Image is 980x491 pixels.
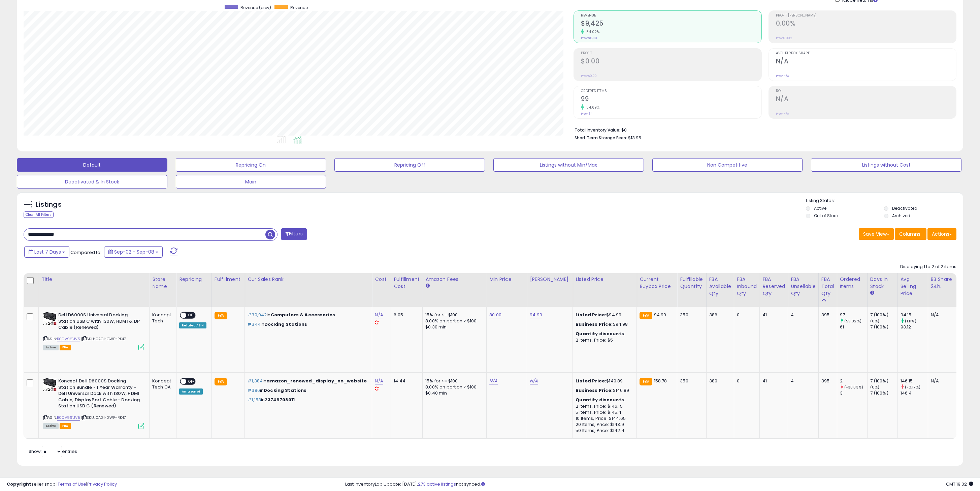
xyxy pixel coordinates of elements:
div: N/A [931,312,953,318]
span: | SKU: 0AGI-GWP-RK47 [81,415,126,420]
h2: $0.00 [581,57,761,66]
div: Amazon Fees [425,276,484,283]
div: Koncept Tech CA [152,378,171,390]
div: 15% for <= $100 [425,312,481,318]
div: 146.4 [901,390,928,396]
li: $0 [575,125,951,134]
div: 93.12 [901,324,928,330]
div: Koncept Tech [152,312,171,324]
span: Revenue (prev) [240,5,271,10]
div: Fulfillment [215,276,242,283]
div: Days In Stock [870,276,895,290]
button: Filters [281,228,307,240]
div: $94.98 [576,321,631,327]
span: ROI [776,89,956,93]
button: Actions [927,228,956,240]
div: Clear All Filters [24,211,54,218]
div: FBA inbound Qty [737,276,757,297]
button: Listings without Cost [811,158,961,172]
div: Last InventoryLab Update: [DATE], not synced. [345,481,974,488]
button: Non Competitive [652,158,803,172]
span: Revenue [290,5,308,10]
span: All listings currently available for purchase on Amazon [43,423,59,429]
div: FBA Unsellable Qty [791,276,816,297]
div: FBA Total Qty [821,276,834,297]
div: 0 [737,312,755,318]
b: Listed Price: [576,378,606,384]
a: 273 active listings [418,481,456,487]
span: Last 7 Days [34,249,61,255]
div: 8.00% on portion > $100 [425,318,481,324]
div: $0.30 min [425,324,481,330]
small: (-0.17%) [905,384,920,390]
div: ASIN: [43,378,144,428]
a: B0CV961JV5 [57,415,80,421]
div: Min Price [489,276,524,283]
div: 7 (100%) [870,312,897,318]
div: 20 Items, Price: $143.9 [576,422,631,428]
b: Quantity discounts [576,330,624,337]
a: N/A [375,312,383,318]
h2: 0.00% [776,20,956,29]
span: OFF [186,379,197,384]
span: #344 [248,321,261,327]
b: Total Inventory Value: [575,127,620,133]
small: 54.69% [584,105,599,110]
div: 7 (100%) [870,378,897,384]
p: in [248,321,367,327]
div: Fulfillment Cost [394,276,420,290]
span: #1,153 [248,397,261,403]
small: Days In Stock. [870,290,874,296]
div: 389 [709,378,729,384]
div: Title [41,276,146,283]
h2: N/A [776,95,956,104]
h5: Listings [36,200,62,209]
span: Profit [581,52,761,55]
b: Listed Price: [576,312,606,318]
div: Listed Price [576,276,634,283]
b: Business Price: [576,387,613,394]
label: Archived [892,213,910,219]
button: Sep-02 - Sep-08 [104,246,163,258]
span: #396 [248,387,260,394]
div: 97 [840,312,867,318]
div: 5 Items, Price: $145.4 [576,409,631,415]
button: Main [176,175,326,189]
div: 2 Items, Price: $5 [576,337,631,343]
div: 7 (100%) [870,324,897,330]
button: Default [17,158,167,172]
div: ASIN: [43,312,144,349]
p: in [248,397,367,403]
div: seller snap | | [7,481,117,488]
div: $146.89 [576,387,631,394]
div: Related ASIN [179,322,206,328]
label: Deactivated [892,205,917,211]
span: 2025-09-16 19:02 GMT [946,481,973,487]
small: (-33.33%) [844,384,863,390]
span: #30,942 [248,312,267,318]
a: B0CV961JV5 [57,336,80,342]
div: Ordered Items [840,276,864,290]
strong: Copyright [7,481,31,487]
small: (59.02%) [844,318,861,324]
div: 6.05 [394,312,417,318]
b: Koncept Dell D6000S Docking Station Bundle - 1 Year Warranty - Dell Universal Dock with 130W, HDM... [58,378,140,411]
p: Listing States: [806,198,963,204]
div: [PERSON_NAME] [530,276,570,283]
b: Quantity discounts [576,397,624,403]
div: 50 Items, Price: $142.4 [576,428,631,434]
div: 146.15 [901,378,928,384]
b: Business Price: [576,321,613,327]
div: 7 (100%) [870,390,897,396]
div: N/A [931,378,953,384]
a: 80.00 [489,312,501,318]
button: Repricing On [176,158,326,172]
div: Current Buybox Price [640,276,674,290]
label: Out of Stock [814,213,839,219]
div: 41 [762,312,783,318]
p: in [248,378,367,384]
p: in [248,387,367,394]
div: 4 [791,378,813,384]
button: Repricing Off [334,158,485,172]
small: Amazon Fees. [425,283,429,289]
